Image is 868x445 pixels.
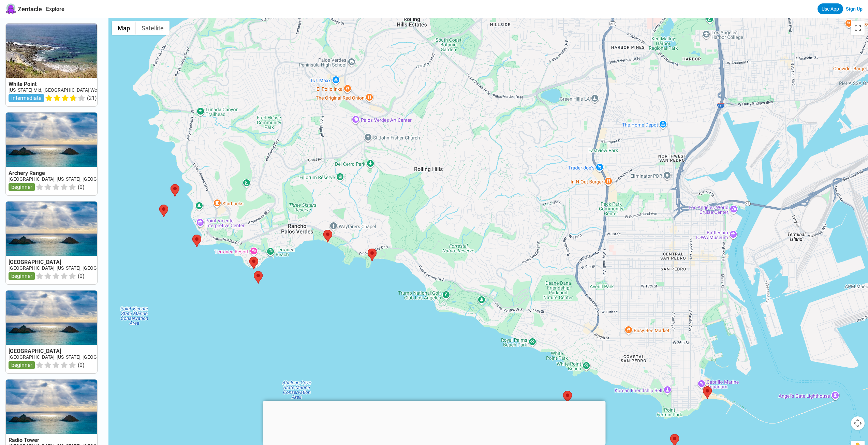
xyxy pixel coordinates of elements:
[46,6,64,12] a: Explore
[851,21,865,35] button: Toggle fullscreen view
[136,21,170,35] button: Show satellite imagery
[5,3,16,14] img: Zentacle logo
[818,3,843,14] a: Use App
[112,21,136,35] button: Show street map
[846,6,863,12] a: Sign Up
[851,416,865,430] button: Map camera controls
[263,401,605,443] iframe: Advertisement
[18,5,42,13] span: Zentacle
[5,3,42,14] a: Zentacle logoZentacle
